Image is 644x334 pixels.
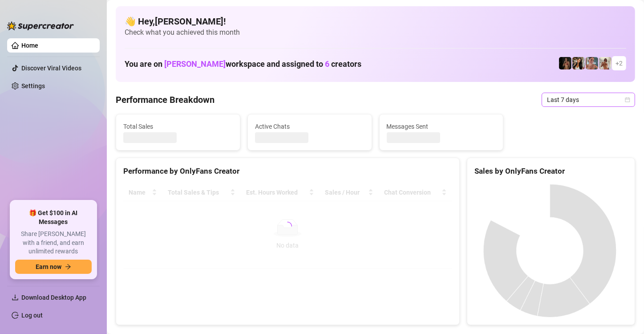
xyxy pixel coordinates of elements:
button: Earn nowarrow-right [15,260,92,274]
a: Discover Viral Videos [21,65,81,72]
span: download [12,294,19,301]
h4: Performance Breakdown [116,94,215,106]
span: Share [PERSON_NAME] with a friend, and earn unlimited rewards [15,230,92,256]
span: 6 [325,59,329,69]
span: loading [283,222,292,231]
span: [PERSON_NAME] [164,59,226,69]
a: Home [21,42,38,49]
span: Active Chats [255,122,365,131]
div: Performance by OnlyFans Creator [123,165,452,177]
span: arrow-right [65,264,71,270]
a: Settings [21,82,45,90]
h1: You are on workspace and assigned to creators [125,59,361,69]
span: Download Desktop App [21,294,86,301]
span: Check what you achieved this month [125,28,626,37]
span: Earn now [36,263,61,270]
img: D [559,57,571,69]
span: Messages Sent [387,122,496,131]
img: Green [599,57,612,69]
div: Sales by OnlyFans Creator [474,165,628,177]
span: + 2 [616,58,623,68]
img: logo-BBDzfeDw.svg [7,21,74,30]
h4: 👋 Hey, [PERSON_NAME] ! [125,15,626,28]
img: AD [572,57,585,69]
a: Log out [21,312,43,319]
span: Last 7 days [547,93,630,106]
img: YL [586,57,598,69]
span: calendar [625,97,630,102]
span: Total Sales [123,122,233,131]
span: 🎁 Get $100 in AI Messages [15,209,92,226]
